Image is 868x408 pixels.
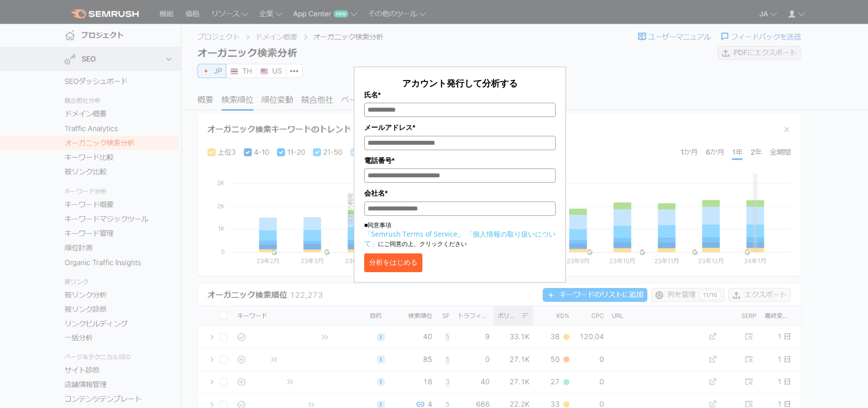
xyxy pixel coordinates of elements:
p: ■同意事項 にご同意の上、クリックください [364,221,556,248]
button: 分析をはじめる [364,253,422,272]
a: 「Semrush Terms of Service」 [364,229,464,239]
label: メールアドレス* [364,122,556,133]
a: 「個人情報の取り扱いについて」 [364,229,556,248]
label: 電話番号* [364,155,556,166]
span: アカウント発行して分析する [402,77,518,89]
